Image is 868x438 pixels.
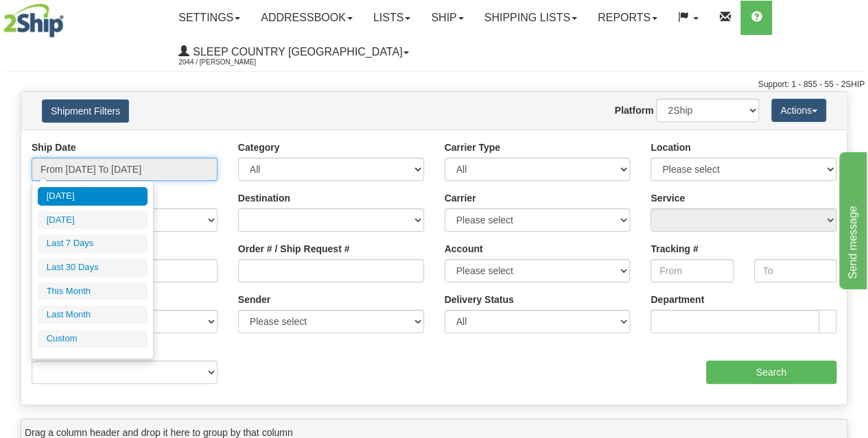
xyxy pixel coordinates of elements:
[168,35,419,69] a: Sleep Country [GEOGRAPHIC_DATA] 2044 / [PERSON_NAME]
[38,234,148,253] li: Last 7 Days
[38,282,148,301] li: This Month
[363,1,421,35] a: Lists
[421,1,473,35] a: Ship
[178,56,281,69] span: 2044 / [PERSON_NAME]
[32,141,76,154] label: Ship Date
[754,259,836,282] input: To
[189,46,402,58] span: Sleep Country [GEOGRAPHIC_DATA]
[650,259,733,282] input: From
[10,8,127,25] div: Send message
[250,1,363,35] a: Addressbook
[706,361,837,384] input: Search
[38,258,148,277] li: Last 30 Days
[771,99,826,122] button: Actions
[238,242,350,256] label: Order # / Ship Request #
[836,149,867,289] iframe: chat widget
[238,293,270,306] label: Sender
[42,99,129,123] button: Shipment Filters
[587,1,668,35] a: Reports
[38,306,148,324] li: Last Month
[445,242,483,256] label: Account
[474,1,587,35] a: Shipping lists
[445,141,500,154] label: Carrier Type
[238,141,280,154] label: Category
[238,191,290,205] label: Destination
[38,187,148,206] li: [DATE]
[3,79,865,90] div: Support: 1 - 855 - 55 - 2SHIP
[650,191,685,205] label: Service
[38,330,148,348] li: Custom
[38,211,148,230] li: [DATE]
[650,242,698,256] label: Tracking #
[650,141,690,154] label: Location
[445,191,476,205] label: Carrier
[168,1,250,35] a: Settings
[3,3,64,38] img: logo2044.jpg
[615,104,654,117] label: Platform
[650,293,704,306] label: Department
[445,293,514,306] label: Delivery Status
